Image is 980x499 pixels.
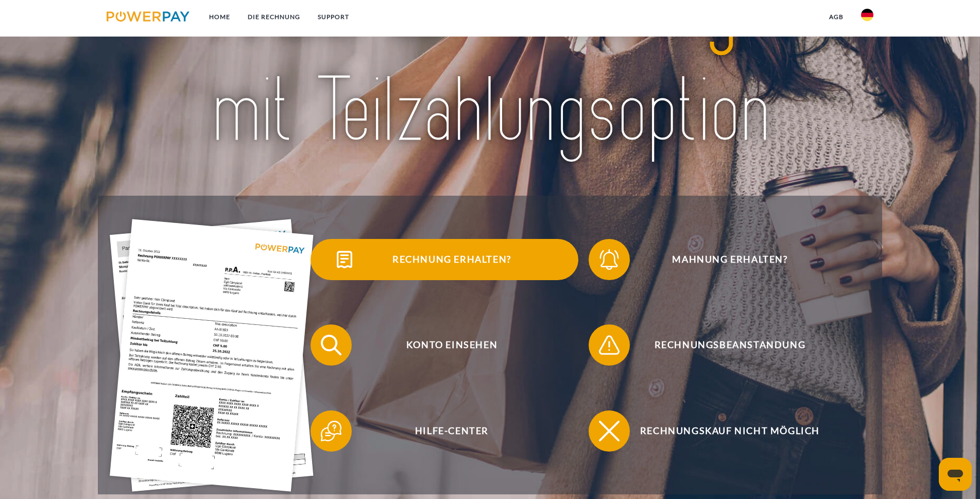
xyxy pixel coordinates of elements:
button: Rechnung erhalten? [311,239,578,280]
img: qb_close.svg [596,418,622,444]
a: agb [820,8,852,26]
a: SUPPORT [309,8,358,26]
span: Rechnung erhalten? [325,239,578,280]
img: qb_bill.svg [332,247,357,272]
img: de [861,9,873,21]
a: DIE RECHNUNG [239,8,309,26]
span: Konto einsehen [325,324,578,366]
span: Rechnungsbeanstandung [604,324,856,366]
img: single_invoice_powerpay_de.jpg [110,219,314,492]
span: Rechnungskauf nicht möglich [604,410,856,452]
button: Hilfe-Center [311,410,578,452]
img: qb_search.svg [318,332,344,358]
img: qb_help.svg [318,418,344,444]
span: Hilfe-Center [325,410,578,452]
iframe: Schaltfläche zum Öffnen des Messaging-Fensters [939,458,972,491]
button: Mahnung erhalten? [589,239,856,280]
img: qb_warning.svg [596,332,622,358]
button: Rechnungsbeanstandung [589,324,856,366]
button: Konto einsehen [311,324,578,366]
img: logo-powerpay.svg [107,11,190,22]
span: Mahnung erhalten? [604,239,856,280]
button: Rechnungskauf nicht möglich [589,410,856,452]
img: qb_bell.svg [596,247,622,272]
a: Home [200,8,239,26]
